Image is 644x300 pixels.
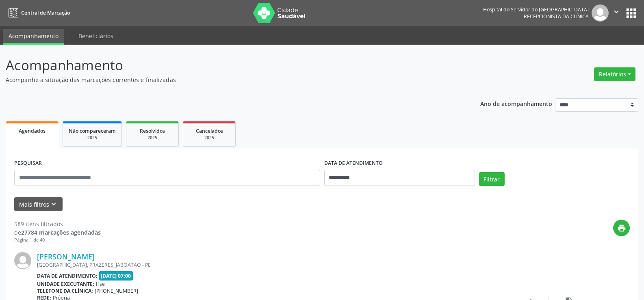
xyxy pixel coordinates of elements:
[37,287,93,294] b: Telefone da clínica:
[324,157,383,170] label: DATA DE ATENDIMENTO
[21,9,70,16] span: Central de Marcação
[613,220,630,236] button: print
[69,127,116,134] span: Não compareceram
[617,224,626,233] i: print
[624,6,638,20] button: apps
[14,197,63,212] button: Mais filtroskeyboard_arrow_down
[19,127,46,134] span: Agendados
[49,200,58,209] i: keyboard_arrow_down
[69,135,116,141] div: 2025
[6,76,449,84] p: Acompanhe a situação das marcações correntes e finalizadas
[196,127,223,134] span: Cancelados
[6,55,449,76] p: Acompanhamento
[21,229,101,236] strong: 27784 marcações agendadas
[612,7,621,16] i: 
[483,6,589,13] div: Hospital do Servidor do [GEOGRAPHIC_DATA]
[14,157,42,170] label: PESQUISAR
[99,271,133,281] span: [DATE] 07:00
[73,29,119,43] a: Beneficiários
[132,135,173,141] div: 2025
[189,135,230,141] div: 2025
[524,13,589,20] span: Recepcionista da clínica
[592,4,609,22] img: img
[480,98,552,108] p: Ano de acompanhamento
[96,281,105,287] span: Hse
[37,261,508,268] div: [GEOGRAPHIC_DATA], PRAZERES, JABOATAO - PE
[479,172,505,186] button: Filtrar
[37,281,94,287] b: Unidade executante:
[14,237,101,244] div: Página 1 de 40
[37,252,95,261] a: [PERSON_NAME]
[95,287,138,294] span: [PHONE_NUMBER]
[6,6,70,19] a: Central de Marcação
[594,67,635,81] button: Relatórios
[140,127,165,134] span: Resolvidos
[3,29,64,45] a: Acompanhamento
[14,228,101,237] div: de
[14,220,101,228] div: 589 itens filtrados
[37,272,98,279] b: Data de atendimento:
[609,4,624,22] button: 
[14,252,31,269] img: img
